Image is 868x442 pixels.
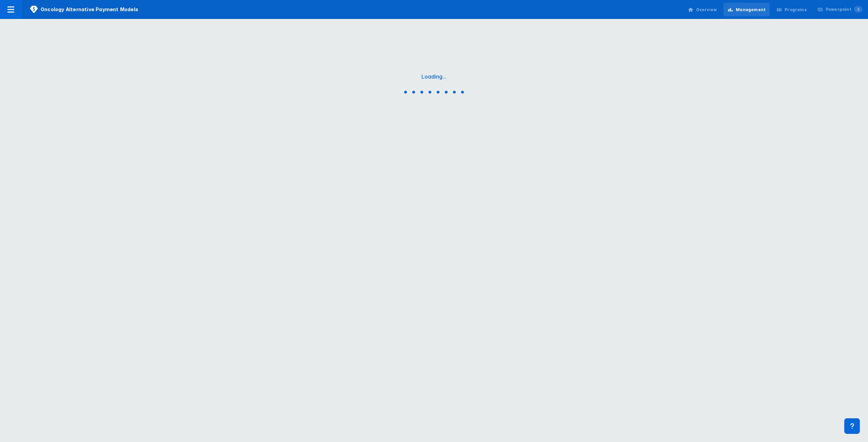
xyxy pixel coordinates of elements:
div: Overview [696,7,717,13]
div: Programs [785,7,807,13]
div: Management [736,7,766,13]
div: Loading... [421,73,447,80]
a: Overview [684,3,721,16]
a: Management [724,3,770,16]
div: Powerpoint [826,6,863,13]
a: Programs [772,3,811,16]
div: Contact Support [844,418,860,434]
span: 4 [854,6,863,13]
